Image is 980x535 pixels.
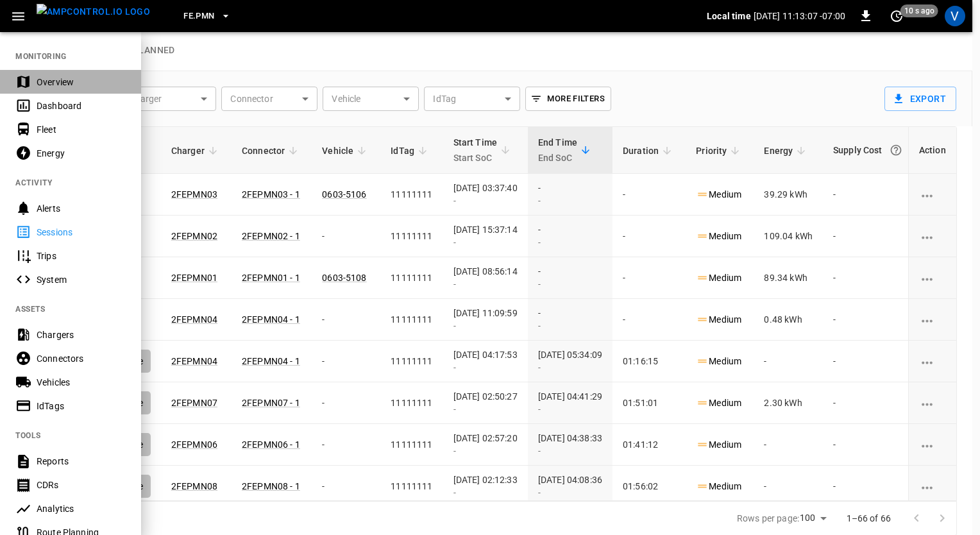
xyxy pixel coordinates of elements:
div: Chargers [37,328,126,341]
div: Overview [37,76,126,89]
span: 10 s ago [900,4,938,17]
div: System [37,273,126,286]
div: Sessions [37,226,126,239]
img: ampcontrol.io logo [37,4,150,20]
div: Vehicles [37,376,126,389]
div: Dashboard [37,99,126,112]
div: IdTags [37,400,126,412]
div: CDRs [37,479,126,491]
span: FE.PMN [183,9,214,24]
div: Connectors [37,352,126,365]
div: Reports [37,455,126,468]
div: profile-icon [945,6,965,26]
p: [DATE] 11:13:07 -07:00 [754,10,845,22]
p: Local time [707,10,751,22]
div: Analytics [37,502,126,515]
div: Trips [37,250,126,262]
div: Energy [37,147,126,160]
div: Alerts [37,202,126,215]
button: set refresh interval [886,6,907,26]
div: Fleet [37,123,126,136]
